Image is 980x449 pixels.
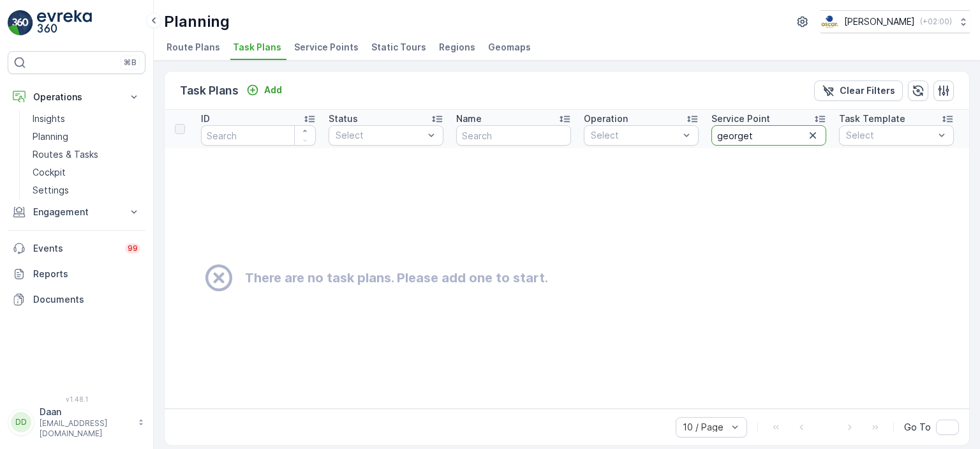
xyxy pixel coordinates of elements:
[33,166,66,179] p: Cockpit
[241,82,287,98] button: Add
[27,110,145,128] a: Insights
[584,112,628,125] p: Operation
[27,164,145,181] a: Cockpit
[201,125,316,146] input: Search
[33,112,65,125] p: Insights
[40,418,131,439] p: [EMAIL_ADDRESS][DOMAIN_NAME]
[711,125,826,146] input: Search
[846,129,934,142] p: Select
[27,128,145,146] a: Planning
[8,261,145,287] a: Reports
[371,41,426,54] span: Static Tours
[456,112,482,125] p: Name
[27,146,145,164] a: Routes & Tasks
[839,112,905,125] p: Task Template
[8,406,145,439] button: DDDaan[EMAIL_ADDRESS][DOMAIN_NAME]
[8,199,145,225] button: Engagement
[264,84,282,96] p: Add
[201,112,210,125] p: ID
[245,268,548,287] h2: There are no task plans. Please add one to start.
[840,84,895,97] p: Clear Filters
[124,57,137,68] p: ⌘B
[814,80,903,101] button: Clear Filters
[33,293,140,306] p: Documents
[164,11,230,32] p: Planning
[33,206,120,218] p: Engagement
[591,129,679,142] p: Select
[904,421,931,434] span: Go To
[844,15,915,28] p: [PERSON_NAME]
[33,91,120,103] p: Operations
[167,41,220,54] span: Route Plans
[8,236,145,261] a: Events99
[128,243,138,254] p: 99
[8,395,145,403] span: v 1.48.1
[336,129,424,142] p: Select
[8,10,33,36] img: logo
[33,268,140,280] p: Reports
[8,287,145,312] a: Documents
[33,148,98,161] p: Routes & Tasks
[920,17,952,27] p: ( +02:00 )
[294,41,359,54] span: Service Points
[37,10,92,36] img: logo_light-DOdMpM7g.png
[488,41,531,54] span: Geomaps
[711,112,770,125] p: Service Point
[27,181,145,199] a: Settings
[33,184,69,197] p: Settings
[8,84,145,110] button: Operations
[820,15,839,29] img: basis-logo_rgb2x.png
[11,412,31,432] div: DD
[33,242,117,255] p: Events
[40,406,131,418] p: Daan
[180,82,239,100] p: Task Plans
[820,10,970,33] button: [PERSON_NAME](+02:00)
[456,125,571,146] input: Search
[329,112,358,125] p: Status
[33,130,68,143] p: Planning
[233,41,281,54] span: Task Plans
[439,41,475,54] span: Regions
